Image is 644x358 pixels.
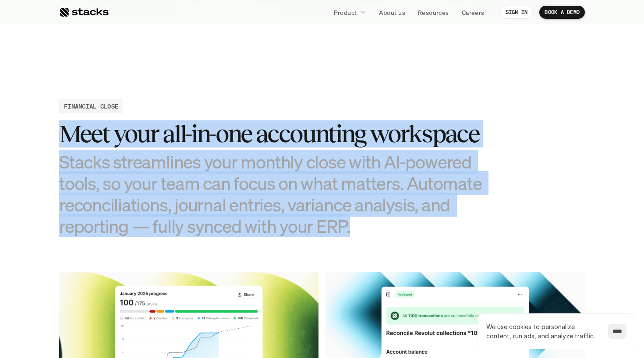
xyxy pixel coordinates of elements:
p: SIGN IN [506,9,528,15]
a: Privacy Policy [103,203,142,209]
p: We use cookies to personalize content, run ads, and analyze traffic. [486,322,599,340]
a: Resources [413,4,454,20]
h3: Meet your all-in-one accounting workspace [59,120,497,147]
p: Resources [418,8,449,17]
h2: FINANCIAL CLOSE [64,102,118,111]
p: Careers [462,8,485,17]
p: Product [334,8,357,17]
a: BOOK A DEMO [539,6,585,19]
a: About us [374,4,410,20]
a: SIGN IN [500,6,533,19]
a: Careers [456,4,490,20]
h3: Stacks streamlines your monthly close with AI-powered tools, so your team can focus on what matte... [59,151,497,237]
p: About us [379,8,405,17]
p: BOOK A DEMO [545,9,580,15]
